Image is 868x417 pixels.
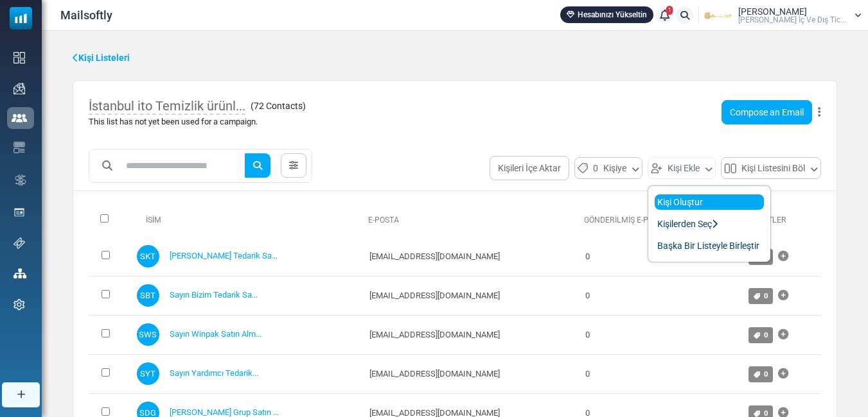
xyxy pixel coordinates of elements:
button: Kişi Ekle [648,157,716,179]
td: [EMAIL_ADDRESS][DOMAIN_NAME] [363,276,578,315]
span: İstanbul ito Temizlik ürünl... [89,98,245,115]
span: SBT [137,284,159,307]
a: Etiket Ekle [778,322,788,348]
a: User Logo [PERSON_NAME] [PERSON_NAME] İç Ve Dış Tic... [703,6,862,25]
span: 1 [666,6,673,15]
span: 0 [593,160,598,176]
img: email-templates-icon.svg [13,142,25,153]
span: SYT [137,362,159,385]
span: [PERSON_NAME] [738,7,807,16]
a: Compose an Email [722,100,812,124]
a: Hesabınızı Yükseltin [560,6,653,23]
a: Sayın Winpak Satın Alm... [170,329,261,339]
span: 0 [764,291,768,300]
img: campaigns-icon.png [13,83,25,94]
a: Gönderilmiş E-Postalar [584,216,682,225]
button: Kişileri İçe Aktar [490,156,569,180]
a: 0 [748,288,773,304]
img: dashboard-icon.svg [13,52,25,64]
a: Etiket Ekle [778,283,788,309]
button: 0Kişiye [574,157,642,179]
td: 0 [579,237,742,277]
td: [EMAIL_ADDRESS][DOMAIN_NAME] [363,237,578,277]
a: Sayın Yardımcı Tedarik... [170,368,258,378]
td: 0 [579,276,742,315]
a: [PERSON_NAME] Tedarik Sa... [170,251,278,260]
img: contacts-icon-active.svg [12,114,27,123]
a: Sayın Bizim Tedarik Sa... [170,290,258,300]
img: support-icon.svg [13,237,25,249]
img: landing_pages.svg [13,207,25,218]
span: 0 [764,330,768,339]
td: [EMAIL_ADDRESS][DOMAIN_NAME] [363,354,578,393]
a: 1 [656,6,673,24]
a: E-Posta [368,216,399,225]
a: Etiket Ekle [778,361,788,387]
a: Kişi Listeleri [73,51,130,65]
a: 0 [748,327,773,343]
a: 0 [748,366,773,382]
span: 0 [764,370,768,379]
img: mailsoftly_icon_blue_white.svg [10,7,32,30]
span: SWS [137,323,159,346]
td: [EMAIL_ADDRESS][DOMAIN_NAME] [363,315,578,354]
a: Etiket Ekle [778,244,788,269]
span: SKT [137,245,159,268]
span: Mailsoftly [60,6,112,24]
button: Kişi Listesini Böl [721,157,821,179]
span: ( ) [251,99,306,113]
td: 0 [579,315,742,354]
div: This list has not yet been used for a campaign. [89,115,306,128]
img: User Logo [703,6,735,25]
a: İsim [136,216,161,225]
span: [PERSON_NAME] İç Ve Dış Tic... [738,16,846,24]
img: workflow.svg [13,173,28,187]
a: [PERSON_NAME] Grup Satın ... [170,407,279,417]
a: Kişilerden Seç [655,216,764,232]
a: Başka Bir Listeyle Birleştir [655,238,764,253]
a: Etiketler [747,216,786,225]
a: Kişi Oluştur [655,194,764,210]
span: 72 Contacts [254,101,303,111]
img: settings-icon.svg [13,299,25,311]
td: 0 [579,354,742,393]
